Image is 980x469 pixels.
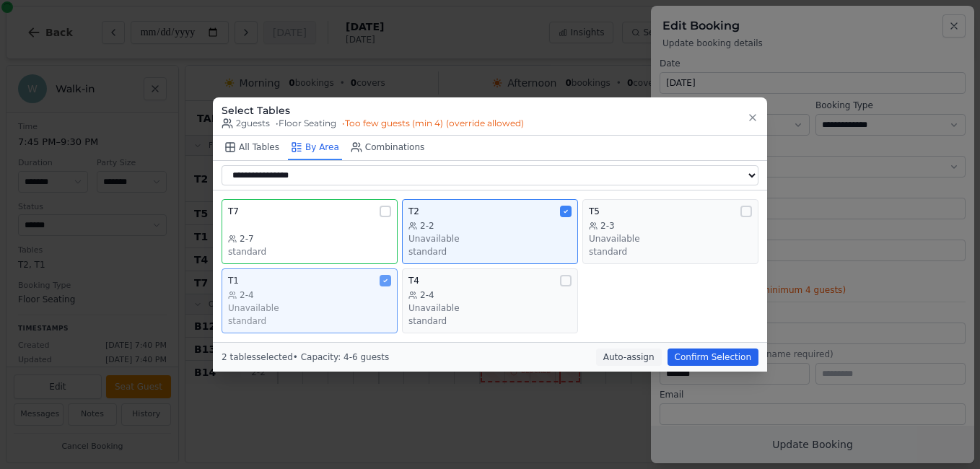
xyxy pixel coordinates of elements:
[408,246,572,258] div: standard
[228,302,391,314] div: Unavailable
[228,206,239,217] span: T7
[596,349,662,366] button: Auto-assign
[446,118,524,129] span: (override allowed)
[420,220,434,232] span: 2-2
[582,199,758,264] button: T52-3Unavailablestandard
[222,103,524,118] h3: Select Tables
[228,246,391,258] div: standard
[600,220,615,232] span: 2-3
[222,352,389,362] span: 2 tables selected • Capacity: 4-6 guests
[348,136,428,160] button: Combinations
[402,268,578,333] button: T42-4Unavailablestandard
[222,268,398,333] button: T12-4Unavailablestandard
[589,206,600,217] span: T5
[342,118,524,129] span: • Too few guests (min 4)
[408,302,572,314] div: Unavailable
[402,199,578,264] button: T22-2Unavailablestandard
[222,199,398,264] button: T72-7standard
[240,289,254,301] span: 2-4
[222,118,270,129] span: 2 guests
[408,206,419,217] span: T2
[240,233,254,245] span: 2-7
[589,246,752,258] div: standard
[222,136,282,160] button: All Tables
[228,315,391,327] div: standard
[408,315,572,327] div: standard
[589,233,752,245] div: Unavailable
[228,275,239,286] span: T1
[288,136,342,160] button: By Area
[420,289,434,301] span: 2-4
[408,275,419,286] span: T4
[276,118,336,129] span: • Floor Seating
[408,233,572,245] div: Unavailable
[668,349,758,366] button: Confirm Selection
